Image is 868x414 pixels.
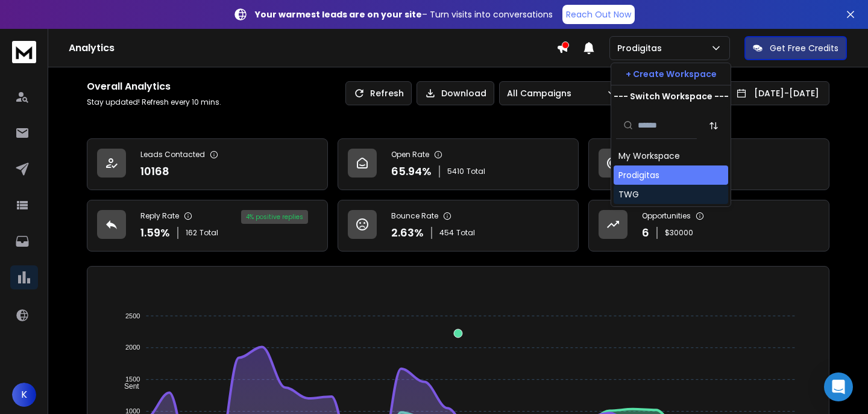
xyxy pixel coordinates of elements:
p: --- Switch Workspace --- [614,90,729,102]
p: Leads Contacted [140,150,205,159]
span: Total [467,167,485,176]
p: 65.94 % [391,163,432,180]
p: $ 30000 [665,228,693,238]
span: Total [200,228,218,238]
p: Download [441,87,486,99]
span: Sent [115,382,139,391]
p: Refresh [370,87,404,99]
button: [DATE]-[DATE] [726,81,829,105]
a: Leads Contacted10168 [87,138,328,190]
div: Open Intercom Messenger [824,372,853,401]
p: 10168 [140,163,169,180]
span: 5410 [447,167,464,176]
p: Stay updated! Refresh every 10 mins. [87,97,221,107]
button: K [12,383,36,407]
strong: Your warmest leads are on your site [255,8,422,20]
a: Opportunities6$30000 [588,200,829,252]
a: Bounce Rate2.63%454Total [338,200,579,252]
a: Reach Out Now [562,5,635,24]
div: TWG [618,188,639,200]
a: Open Rate65.94%5410Total [338,138,579,190]
tspan: 1500 [125,375,140,383]
p: 2.63 % [391,224,424,241]
h1: Overall Analytics [87,79,221,94]
p: Reach Out Now [566,8,631,20]
a: Click Rate0.00%0 Total [588,138,829,190]
a: Reply Rate1.59%162Total4% positive replies [87,200,328,252]
button: Refresh [345,81,412,105]
tspan: 2500 [125,312,140,320]
span: 454 [439,228,454,238]
p: Opportunities [642,211,691,221]
p: Prodigitas [617,42,667,54]
p: Bounce Rate [391,211,438,221]
div: Prodigitas [618,169,659,181]
button: + Create Workspace [611,63,731,85]
p: Get Free Credits [770,42,838,54]
p: + Create Workspace [626,68,717,80]
p: Reply Rate [140,211,179,221]
p: – Turn visits into conversations [255,8,553,20]
p: 1.59 % [140,224,170,241]
button: Download [417,81,494,105]
p: 6 [642,224,649,241]
span: 162 [186,228,197,238]
h1: Analytics [69,41,556,55]
div: 4 % positive replies [241,210,308,224]
button: Sort by Sort A-Z [702,114,726,138]
tspan: 2000 [125,344,140,351]
div: My Workspace [618,150,680,162]
p: All Campaigns [507,87,576,99]
p: Open Rate [391,150,429,159]
span: Total [456,228,475,238]
img: logo [12,41,36,63]
button: Get Free Credits [744,36,847,60]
